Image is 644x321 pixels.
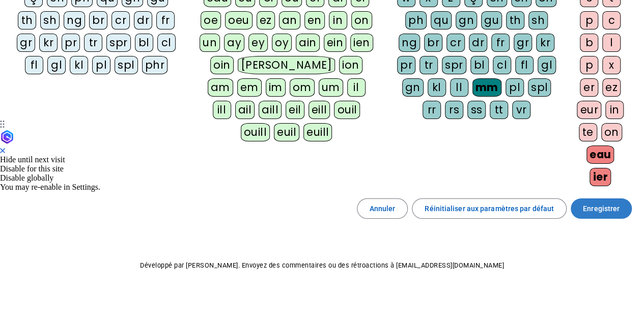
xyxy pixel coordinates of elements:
[467,101,486,119] div: ss
[17,34,35,52] div: gr
[286,101,304,119] div: eil
[266,78,286,97] div: im
[442,56,466,74] div: spr
[309,101,330,119] div: eill
[235,101,255,119] div: ail
[324,34,347,52] div: ein
[134,11,152,30] div: dr
[319,78,343,97] div: um
[238,56,335,74] div: [PERSON_NAME]
[450,78,468,97] div: ll
[431,11,452,30] div: qu
[334,101,360,119] div: ouil
[577,101,601,119] div: eur
[571,198,632,219] button: Enregistrer
[241,123,270,141] div: ouill
[601,123,622,141] div: on
[428,78,446,97] div: kl
[92,56,110,74] div: pl
[412,198,567,219] button: Réinitialiser aux paramètres par défaut
[579,123,597,141] div: te
[602,78,621,97] div: ez
[445,101,463,119] div: rs
[156,11,175,30] div: fr
[580,11,598,30] div: p
[515,56,534,74] div: fl
[481,11,502,30] div: gu
[62,34,80,52] div: pr
[583,202,620,215] span: Enregistrer
[111,11,130,30] div: cr
[347,78,366,97] div: il
[446,34,465,52] div: cr
[142,56,168,74] div: phr
[397,56,415,74] div: pr
[224,34,244,52] div: ay
[25,56,43,74] div: fl
[18,11,36,30] div: th
[538,56,556,74] div: gl
[512,101,530,119] div: vr
[351,11,372,30] div: on
[506,78,524,97] div: pl
[425,202,554,215] span: Réinitialiser aux paramètres par défaut
[423,101,441,119] div: rr
[490,101,508,119] div: tt
[257,11,275,30] div: ez
[402,78,424,97] div: gn
[200,34,220,52] div: un
[135,34,153,52] div: bl
[339,56,362,74] div: ion
[213,101,231,119] div: ill
[506,11,524,30] div: th
[272,34,292,52] div: oy
[580,56,598,74] div: p
[456,11,477,30] div: gn
[106,34,131,52] div: spr
[399,34,420,52] div: ng
[580,78,598,97] div: er
[237,78,262,97] div: em
[602,11,621,30] div: c
[279,11,300,30] div: an
[370,202,396,215] span: Annuler
[39,34,58,52] div: kr
[602,56,621,74] div: x
[225,11,253,30] div: oeu
[528,78,551,97] div: spl
[210,56,234,74] div: oin
[70,56,88,74] div: kl
[590,168,611,186] div: ier
[157,34,176,52] div: cl
[40,11,60,30] div: sh
[602,34,621,52] div: l
[350,34,373,52] div: ien
[84,34,102,52] div: tr
[536,34,554,52] div: kr
[208,78,233,97] div: am
[290,78,315,97] div: om
[201,11,221,30] div: oe
[580,34,598,52] div: b
[491,34,510,52] div: fr
[274,123,299,141] div: euil
[419,56,438,74] div: tr
[605,101,624,119] div: in
[405,11,427,30] div: ph
[329,11,347,30] div: in
[296,34,320,52] div: ain
[357,198,408,219] button: Annuler
[514,34,532,52] div: gr
[259,101,282,119] div: aill
[303,123,332,141] div: euill
[64,11,85,30] div: ng
[115,56,138,74] div: spl
[47,56,66,74] div: gl
[248,34,268,52] div: ey
[8,259,636,272] p: Développé par [PERSON_NAME]. Envoyez des commentaires ou des rétroactions à [EMAIL_ADDRESS][DOMAI...
[89,11,107,30] div: br
[424,34,442,52] div: br
[493,56,511,74] div: cl
[470,56,489,74] div: bl
[528,11,548,30] div: sh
